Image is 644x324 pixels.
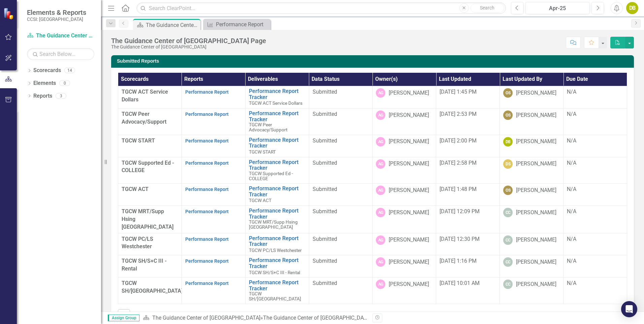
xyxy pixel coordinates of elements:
[567,257,623,265] div: N/A
[480,5,494,10] span: Search
[245,135,309,157] td: Double-Click to Edit Right Click for Context Menu
[185,187,229,192] a: Performance Report
[249,100,302,106] span: TGCW ACT Service Dollars
[143,314,367,322] div: »
[185,258,229,264] a: Performance Report
[249,171,293,181] span: TGCW Supported Ed - COLLEGE
[27,32,94,40] a: The Guidance Center of [GEOGRAPHIC_DATA]
[376,186,385,195] div: AG
[309,135,373,157] td: Double-Click to Edit
[389,111,429,119] div: [PERSON_NAME]
[185,236,229,242] a: Performance Report
[525,2,590,14] button: Apr-25
[567,235,623,243] div: N/A
[440,186,496,193] div: [DATE] 1:48 PM
[249,280,305,291] a: Performance Report Tracker
[567,186,623,193] div: N/A
[440,137,496,145] div: [DATE] 2:00 PM
[567,208,623,216] div: N/A
[249,186,305,197] a: Performance Report Tracker
[313,160,337,166] span: Submitted
[309,184,373,206] td: Double-Click to Edit
[152,315,260,321] a: The Guidance Center of [GEOGRAPHIC_DATA]
[389,258,429,266] div: [PERSON_NAME]
[185,160,229,166] a: Performance Report
[567,110,623,118] div: N/A
[503,280,513,289] div: CC
[216,20,269,29] div: Performance Report
[567,137,623,145] div: N/A
[249,137,305,149] a: Performance Report Tracker
[122,208,173,230] span: TGCW MRT/Supp Hsing [GEOGRAPHIC_DATA]
[59,80,70,86] div: 0
[245,206,309,233] td: Double-Click to Edit Right Click for Context Menu
[27,48,94,60] input: Search Below...
[313,280,337,286] span: Submitted
[33,92,52,100] a: Reports
[516,187,556,194] div: [PERSON_NAME]
[245,278,309,304] td: Double-Click to Edit Right Click for Context Menu
[122,111,166,125] span: TGCW Peer Advocacy/Support
[503,257,513,267] div: CC
[249,198,271,203] span: TGCW ACT
[626,2,638,14] button: DB
[503,137,513,147] div: DB
[185,89,229,95] a: Performance Report
[33,79,56,87] a: Elements
[56,93,66,99] div: 3
[376,280,385,289] div: AG
[567,280,623,287] div: N/A
[440,235,496,243] div: [DATE] 12:30 PM
[313,89,337,95] span: Submitted
[440,159,496,167] div: [DATE] 2:58 PM
[440,110,496,118] div: [DATE] 2:53 PM
[185,209,229,214] a: Performance Report
[516,111,556,119] div: [PERSON_NAME]
[309,233,373,255] td: Double-Click to Edit
[309,206,373,233] td: Double-Click to Edit
[376,110,385,120] div: AG
[440,257,496,265] div: [DATE] 1:16 PM
[249,257,305,269] a: Performance Report Tracker
[249,219,298,230] span: TGCW MRT/Supp Hsing [GEOGRAPHIC_DATA]
[621,301,637,317] div: Open Intercom Messenger
[313,208,337,215] span: Submitted
[245,255,309,278] td: Double-Click to Edit Right Click for Context Menu
[249,149,276,155] span: TGCW START
[122,186,149,192] span: TGCW ACT
[249,159,305,171] a: Performance Report Tracker
[122,280,183,294] span: TGCW SH/[GEOGRAPHIC_DATA]
[516,236,556,244] div: [PERSON_NAME]
[440,280,496,287] div: [DATE] 10:01 AM
[111,44,266,50] div: The Guidance Center of [GEOGRAPHIC_DATA]
[309,86,373,108] td: Double-Click to Edit
[136,2,506,14] input: Search ClearPoint...
[263,315,385,321] div: The Guidance Center of [GEOGRAPHIC_DATA] Page
[503,159,513,169] div: DS
[64,68,75,73] div: 14
[146,21,199,29] div: The Guidance Center of [GEOGRAPHIC_DATA] Page
[567,159,623,167] div: N/A
[376,137,385,147] div: AG
[567,88,623,96] div: N/A
[27,8,86,17] span: Elements & Reports
[503,88,513,98] div: OS
[245,86,309,108] td: Double-Click to Edit Right Click for Context Menu
[249,122,287,132] span: TGCW Peer Advocacy/Support
[108,315,139,321] span: Assign Group
[249,270,300,275] span: TGCW SH/S+C III - Rental
[313,236,337,242] span: Submitted
[185,111,229,117] a: Performance Report
[245,108,309,135] td: Double-Click to Edit Right Click for Context Menu
[111,37,266,44] div: The Guidance Center of [GEOGRAPHIC_DATA] Page
[516,258,556,266] div: [PERSON_NAME]
[389,236,429,244] div: [PERSON_NAME]
[245,184,309,206] td: Double-Click to Edit Right Click for Context Menu
[503,208,513,217] div: CC
[389,209,429,217] div: [PERSON_NAME]
[27,17,86,22] small: CCSI: [GEOGRAPHIC_DATA]
[122,160,174,174] span: TGCW Supported Ed - COLLEGE
[376,208,385,217] div: AG
[376,88,385,98] div: AG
